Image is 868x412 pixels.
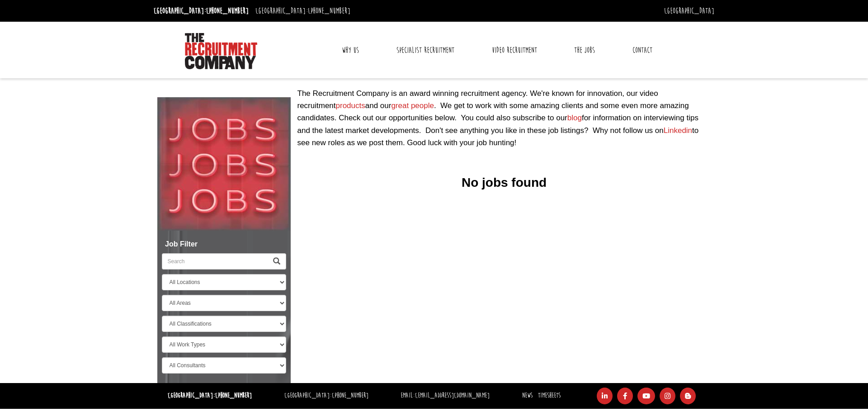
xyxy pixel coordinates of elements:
[297,176,711,190] h3: No jobs found
[626,39,659,62] a: Contact
[522,391,533,400] a: News
[335,39,366,62] a: Why Us
[162,253,268,270] input: Search
[206,6,249,16] a: [PHONE_NUMBER]
[332,391,368,400] a: [PHONE_NUMBER]
[297,87,711,149] p: The Recruitment Company is an award winning recruitment agency. We're known for innovation, our v...
[253,4,353,18] li: [GEOGRAPHIC_DATA]:
[308,6,350,16] a: [PHONE_NUMBER]
[485,39,544,62] a: Video Recruitment
[157,97,291,231] img: Jobs, Jobs, Jobs
[567,114,582,122] a: blog
[664,6,714,16] a: [GEOGRAPHIC_DATA]
[168,391,252,400] strong: [GEOGRAPHIC_DATA]:
[282,389,371,403] li: [GEOGRAPHIC_DATA]:
[391,101,434,110] a: great people
[398,389,492,403] li: Email:
[185,33,257,69] img: The Recruitment Company
[415,391,490,400] a: [EMAIL_ADDRESS][DOMAIN_NAME]
[151,4,251,18] li: [GEOGRAPHIC_DATA]:
[162,240,286,248] h5: Job Filter
[567,39,602,62] a: The Jobs
[664,126,692,135] a: Linkedin
[215,391,252,400] a: [PHONE_NUMBER]
[538,391,561,400] a: Timesheets
[336,101,365,110] a: products
[390,39,461,62] a: Specialist Recruitment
